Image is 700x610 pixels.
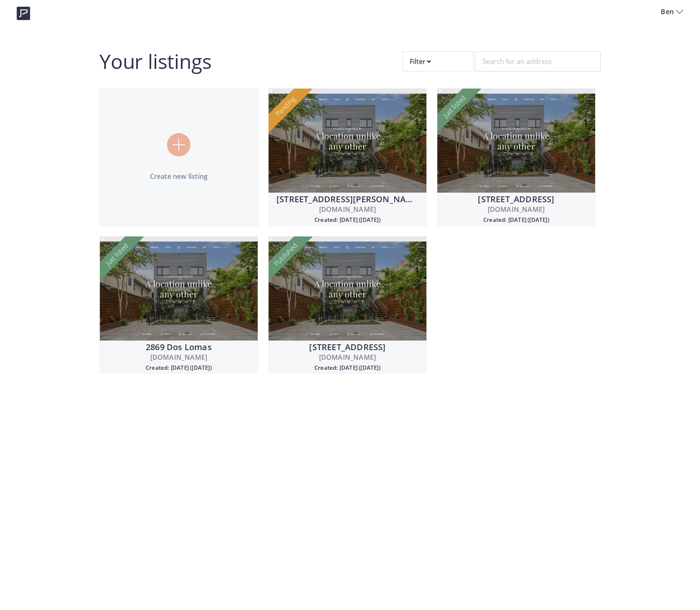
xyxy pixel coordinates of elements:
[17,7,30,20] img: logo
[475,51,601,71] input: Search for an address
[99,51,211,71] h2: Your listings
[661,7,676,17] span: Ben
[100,171,258,181] p: Create new listing
[99,88,258,226] a: Create new listing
